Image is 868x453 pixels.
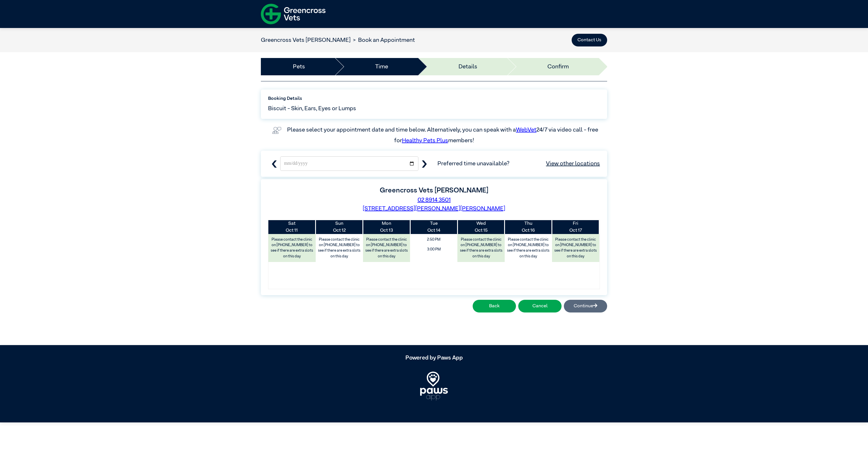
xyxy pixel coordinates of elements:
span: 3:00 PM [412,245,455,254]
button: Back [473,300,516,312]
nav: breadcrumb [261,36,415,44]
th: Oct 12 [316,220,363,234]
button: Contact Us [572,34,607,46]
a: Pets [293,62,305,71]
th: Oct 13 [363,220,410,234]
label: Please contact the clinic on [PHONE_NUMBER] to see if there are extra slots on this day [553,235,599,261]
label: Please contact the clinic on [PHONE_NUMBER] to see if there are extra slots on this day [505,235,551,261]
label: Please select your appointment date and time below. Alternatively, you can speak with a 24/7 via ... [287,127,599,143]
a: Time [375,62,388,71]
button: Cancel [518,300,562,312]
h5: Powered by Paws App [261,354,607,361]
th: Oct 16 [505,220,552,234]
a: Greencross Vets [PERSON_NAME] [261,37,351,43]
label: Greencross Vets [PERSON_NAME] [380,187,488,194]
a: Healthy Pets Plus [402,138,448,143]
img: PawsApp [420,372,448,400]
li: Book an Appointment [351,36,415,44]
th: Oct 11 [268,220,316,234]
label: Please contact the clinic on [PHONE_NUMBER] to see if there are extra slots on this day [458,235,504,261]
img: vet [270,125,284,136]
span: Biscuit - Skin, Ears, Eyes or Lumps [268,104,356,113]
a: 02 8914 3501 [418,197,451,203]
img: f-logo [261,1,325,27]
label: Please contact the clinic on [PHONE_NUMBER] to see if there are extra slots on this day [316,235,362,261]
label: Booking Details [268,95,600,102]
th: Oct 15 [457,220,505,234]
a: [STREET_ADDRESS][PERSON_NAME][PERSON_NAME] [363,206,505,211]
span: 2:50 PM [412,235,455,244]
span: Preferred time unavailable? [437,159,600,168]
a: WebVet [516,127,536,133]
a: View other locations [546,159,600,168]
th: Oct 14 [410,220,457,234]
label: Please contact the clinic on [PHONE_NUMBER] to see if there are extra slots on this day [364,235,410,261]
label: Please contact the clinic on [PHONE_NUMBER] to see if there are extra slots on this day [269,235,315,261]
th: Oct 17 [552,220,599,234]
